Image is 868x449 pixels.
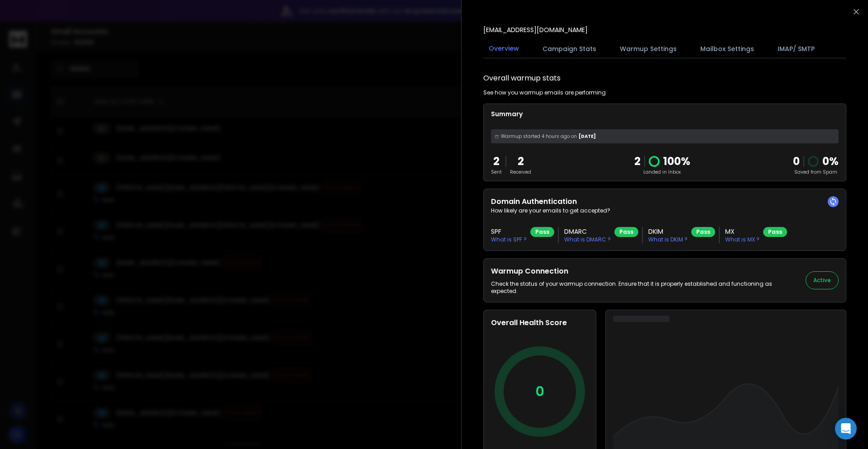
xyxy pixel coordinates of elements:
[772,39,820,59] button: IMAP/ SMTP
[564,236,611,243] p: What is DMARC ?
[491,169,502,175] p: Sent
[535,383,544,400] p: 0
[501,133,577,140] span: Warmup started 4 hours ago on
[725,227,759,236] h3: MX
[822,154,839,169] p: 0 %
[835,418,857,440] div: Open Intercom Messenger
[483,38,524,59] button: Overview
[648,236,688,243] p: What is DKIM ?
[510,169,531,175] p: Received
[491,154,502,169] p: 2
[806,271,839,289] button: Active
[491,266,795,277] h2: Warmup Connection
[634,154,641,169] p: 2
[491,207,839,214] p: How likely are your emails to get accepted?
[491,196,839,207] h2: Domain Authentication
[763,227,787,237] div: Pass
[491,129,839,143] div: [DATE]
[691,227,715,237] div: Pass
[725,236,759,243] p: What is MX ?
[510,154,531,169] p: 2
[634,169,690,175] p: Landed in Inbox
[648,227,688,236] h3: DKIM
[793,169,839,175] p: Saved from Spam
[614,39,682,59] button: Warmup Settings
[530,227,554,237] div: Pass
[564,227,611,236] h3: DMARC
[483,73,561,84] h1: Overall warmup stats
[491,280,795,295] p: Check the status of your warmup connection. Ensure that it is properly established and functionin...
[793,154,800,169] strong: 0
[695,39,759,59] button: Mailbox Settings
[491,236,527,243] p: What is SPF ?
[491,109,839,118] p: Summary
[491,227,527,236] h3: SPF
[614,227,638,237] div: Pass
[663,154,690,169] p: 100 %
[483,89,606,96] p: See how you warmup emails are performing
[537,39,602,59] button: Campaign Stats
[483,25,588,34] p: [EMAIL_ADDRESS][DOMAIN_NAME]
[491,317,589,328] h2: Overall Health Score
